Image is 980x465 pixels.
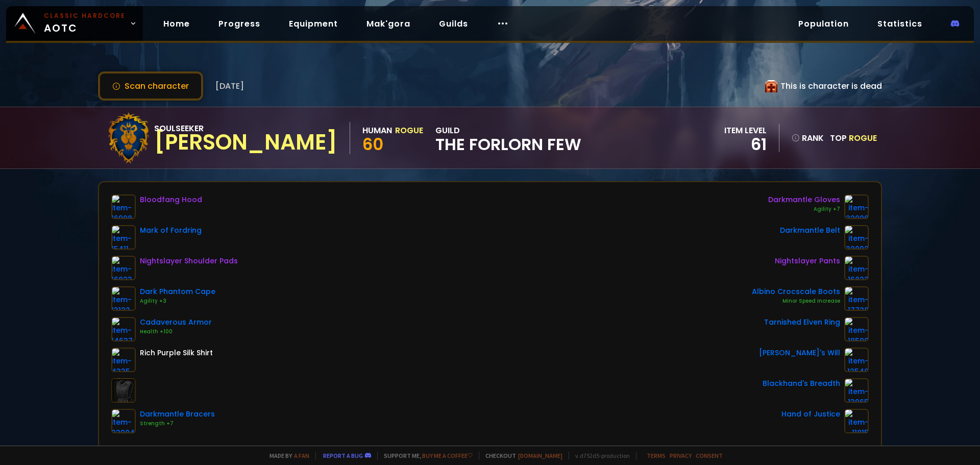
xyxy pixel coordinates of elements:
[844,348,869,372] img: item-12548
[869,13,930,34] a: Statistics
[140,194,202,205] div: Bloodfang Hood
[98,71,203,101] button: Scan character
[780,225,840,236] div: Darkmantle Belt
[215,80,244,92] span: [DATE]
[44,11,126,20] small: Classic Hardcore
[111,194,136,219] img: item-16908
[752,297,840,305] div: Minor Speed Increase
[111,286,136,311] img: item-13122
[435,137,581,152] span: The Forlorn Few
[111,225,136,250] img: item-15411
[140,225,202,236] div: Mark of Fordring
[358,13,419,34] a: Mak'gora
[844,317,869,341] img: item-18500
[111,409,136,433] img: item-22004
[849,132,877,144] span: Rogue
[140,317,212,328] div: Cadaverous Armor
[140,286,215,297] div: Dark Phantom Cape
[696,452,723,459] a: Consent
[670,452,692,459] a: Privacy
[395,124,423,137] div: Rogue
[830,132,877,144] div: Top
[44,11,126,36] span: AOTC
[431,13,476,34] a: Guilds
[768,194,840,205] div: Darkmantle Gloves
[790,13,857,34] a: Population
[479,452,562,459] span: Checkout
[362,124,392,137] div: Human
[263,452,309,459] span: Made by
[844,409,869,433] img: item-11815
[518,452,562,459] a: [DOMAIN_NAME]
[781,409,840,420] div: Hand of Justice
[155,13,198,34] a: Home
[323,452,363,459] a: Report a bug
[140,348,213,358] div: Rich Purple Silk Shirt
[294,452,309,459] a: a fan
[111,348,136,372] img: item-4335
[435,124,581,152] div: guild
[111,317,136,341] img: item-14637
[140,409,215,420] div: Darkmantle Bracers
[154,135,337,150] div: [PERSON_NAME]
[764,317,840,328] div: Tarnished Elven Ring
[422,452,473,459] a: Buy me a coffee
[724,137,767,152] div: 61
[210,13,268,34] a: Progress
[844,225,869,250] img: item-22002
[140,256,238,266] div: Nightslayer Shoulder Pads
[763,378,840,389] div: Blackhand's Breadth
[569,452,630,459] span: v. d752d5 - production
[377,452,473,459] span: Support me,
[724,124,767,137] div: item level
[775,256,840,266] div: Nightslayer Pants
[844,286,869,311] img: item-17728
[281,13,346,34] a: Equipment
[768,205,840,213] div: Agility +7
[140,297,215,305] div: Agility +3
[154,122,337,135] div: Soulseeker
[752,286,840,297] div: Albino Crocscale Boots
[792,132,824,144] div: rank
[759,348,840,358] div: [PERSON_NAME]'s Will
[765,80,882,92] div: This is character is dead
[140,328,212,336] div: Health +100
[844,256,869,280] img: item-16822
[647,452,666,459] a: Terms
[111,256,136,280] img: item-16823
[140,420,215,428] div: Strength +7
[362,133,383,156] span: 60
[844,378,869,403] img: item-13965
[844,194,869,219] img: item-22006
[6,6,143,41] a: Classic HardcoreAOTC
